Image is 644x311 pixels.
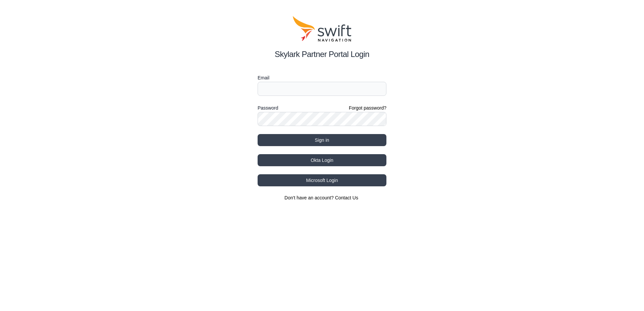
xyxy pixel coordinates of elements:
button: Microsoft Login [258,174,386,186]
label: Email [258,74,386,82]
a: Contact Us [335,195,358,200]
label: Password [258,104,278,112]
a: Forgot password? [349,105,386,111]
h2: Skylark Partner Portal Login [258,48,386,60]
button: Sign in [258,134,386,146]
button: Okta Login [258,154,386,166]
section: Don't have an account? [258,194,386,201]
